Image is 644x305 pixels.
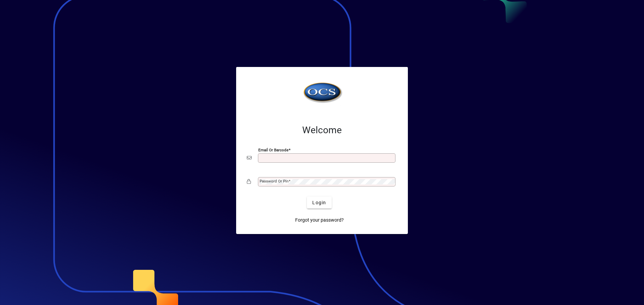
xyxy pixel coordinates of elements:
span: Forgot your password? [295,217,344,224]
button: Login [307,197,331,209]
span: Login [312,199,326,206]
a: Forgot your password? [292,214,346,226]
mat-label: Email or Barcode [258,148,288,152]
h2: Welcome [247,125,397,136]
mat-label: Password or Pin [260,179,288,183]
